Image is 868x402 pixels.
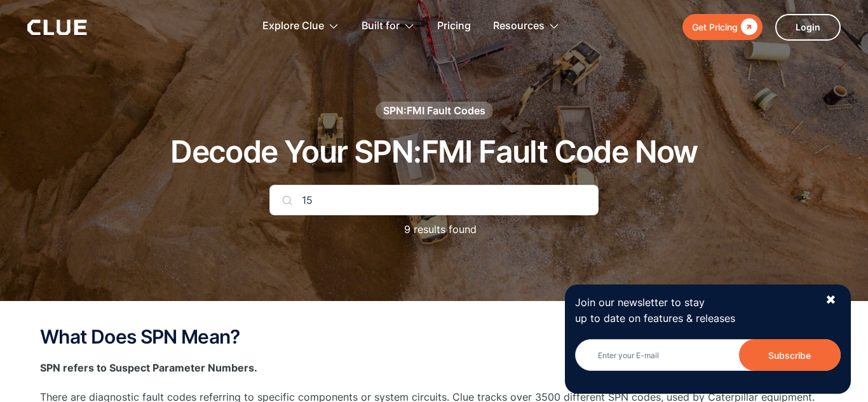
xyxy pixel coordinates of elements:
[362,6,415,46] div: Built for
[682,14,763,40] a: Get Pricing
[40,326,828,347] h2: What Does SPN Mean?
[739,339,841,371] input: Subscribe
[575,339,841,371] input: Enter your E-mail
[391,222,477,238] p: 9 results found
[383,104,485,117] div: SPN:FMI Fault Codes
[575,339,841,384] form: Newsletter
[775,14,841,41] a: Login
[738,19,757,35] div: 
[362,6,400,46] div: Built for
[575,295,814,326] p: Join our newsletter to stay up to date on features & releases
[170,135,698,169] h1: Decode Your SPN:FMI Fault Code Now
[493,6,545,46] div: Resources
[493,6,560,46] div: Resources
[40,361,257,374] strong: SPN refers to Suspect Parameter Numbers.
[262,6,339,46] div: Explore Clue
[692,19,738,35] div: Get Pricing
[262,6,324,46] div: Explore Clue
[269,185,599,215] input: Search Your Code...
[825,292,836,308] div: ✖
[437,6,471,46] a: Pricing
